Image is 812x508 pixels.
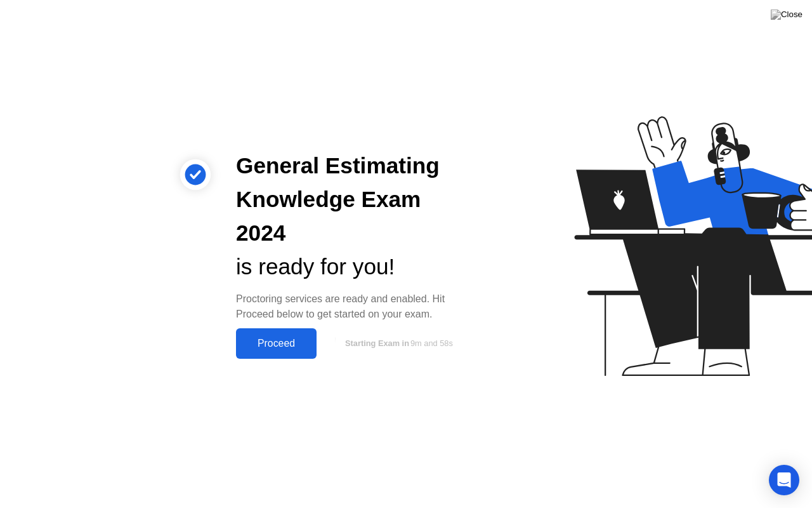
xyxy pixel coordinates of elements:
[323,331,472,356] button: Starting Exam in9m and 58s
[240,338,313,349] div: Proceed
[410,338,453,348] span: 9m and 58s
[236,149,472,250] div: General Estimating Knowledge Exam 2024
[769,465,799,495] div: Open Intercom Messenger
[236,328,317,359] button: Proceed
[236,250,472,284] div: is ready for you!
[771,10,802,20] img: Close
[236,291,472,322] div: Proctoring services are ready and enabled. Hit Proceed below to get started on your exam.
